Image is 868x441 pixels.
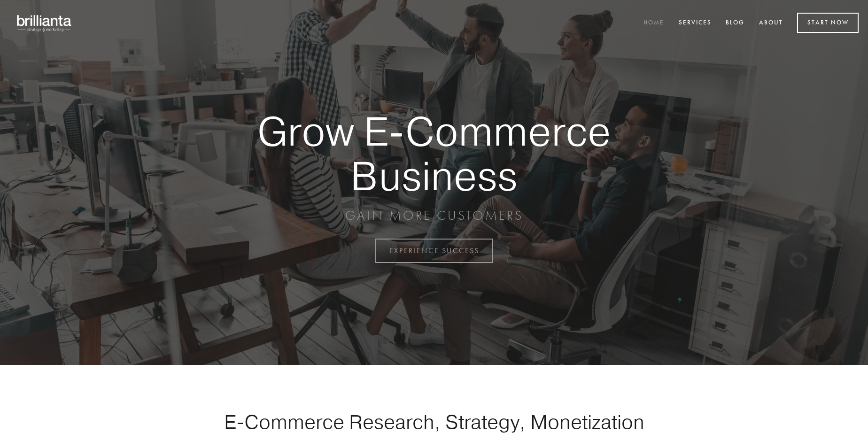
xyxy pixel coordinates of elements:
h1: E-Commerce Research, Strategy, Monetization [194,410,674,433]
img: brillianta - research, strategy, marketing [9,9,80,37]
a: Services [673,15,718,31]
a: Start Now [797,13,859,33]
a: Blog [720,15,751,31]
p: GAIN MORE CUSTOMERS [225,207,643,224]
strong: Grow E-Commerce Business [225,109,643,198]
a: Home [637,15,670,31]
a: EXPERIENCE SUCCESS [375,239,493,263]
a: About [753,15,789,31]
